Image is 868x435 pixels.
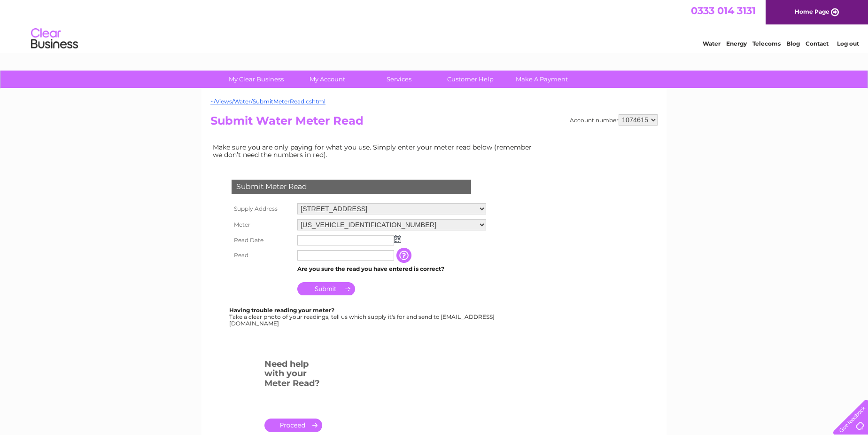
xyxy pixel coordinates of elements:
[570,114,658,126] div: Account number
[217,71,295,88] a: My Clear Business
[289,71,366,88] a: My Account
[213,5,657,46] div: Clear Business is a trading name of Verastar Limited (registered in [GEOGRAPHIC_DATA] No. 3667643...
[394,235,401,243] img: ...
[786,40,800,47] a: Blog
[229,233,295,248] th: Read Date
[229,307,496,326] div: Take a clear photo of your readings, tell us which supply it's for and send to [EMAIL_ADDRESS][DO...
[752,40,781,47] a: Telecoms
[691,5,756,16] a: 0333 014 3131
[726,40,747,47] a: Energy
[210,141,539,161] td: Make sure you are only paying for what you use. Simply enter your meter read below (remember we d...
[432,71,509,88] a: Customer Help
[837,40,859,47] a: Log out
[297,282,355,295] input: Submit
[229,201,295,217] th: Supply Address
[264,357,322,393] h3: Need help with your Meter Read?
[396,248,413,263] input: Information
[806,40,829,47] a: Contact
[703,40,721,47] a: Water
[503,71,581,88] a: Make A Payment
[360,71,438,88] a: Services
[264,419,322,432] a: .
[295,263,488,275] td: Are you sure the read you have entered is correct?
[210,98,325,105] a: ~/Views/Water/SubmitMeterRead.cshtml
[31,24,78,53] img: logo.png
[232,180,471,194] div: Submit Meter Read
[229,248,295,263] th: Read
[229,307,334,314] b: Having trouble reading your meter?
[229,217,295,233] th: Meter
[210,114,658,132] h2: Submit Water Meter Read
